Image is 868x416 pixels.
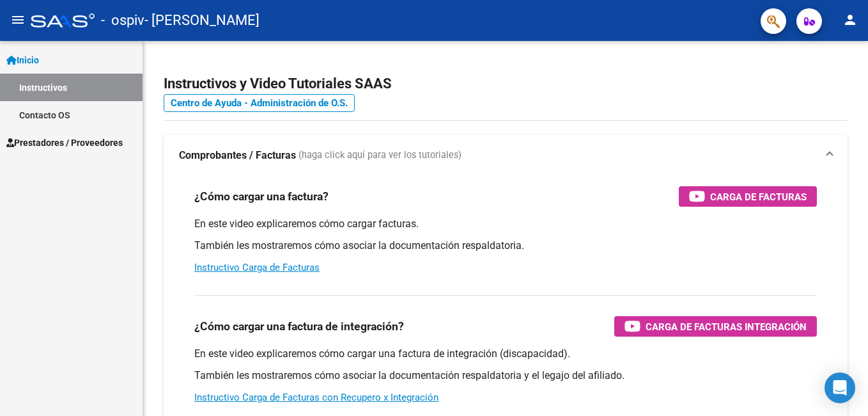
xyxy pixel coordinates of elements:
[144,6,260,35] span: - [PERSON_NAME]
[179,148,296,163] strong: Comprobantes / Facturas
[194,347,817,361] p: En este video explicaremos cómo cargar una factura de integración (discapacidad).
[825,372,855,403] div: Open Intercom Messenger
[10,12,26,28] mat-icon: menu
[679,186,817,207] button: Carga de Facturas
[194,239,817,253] p: También les mostraremos cómo asociar la documentación respaldatoria.
[164,72,848,96] h2: Instructivos y Video Tutoriales SAAS
[614,316,817,337] button: Carga de Facturas Integración
[194,392,438,403] a: Instructivo Carga de Facturas con Recupero x Integración
[164,135,848,176] mat-expansion-panel-header: Comprobantes / Facturas (haga click aquí para ver los tutoriales)
[298,148,461,163] span: (haga click aquí para ver los tutoriales)
[194,262,320,273] a: Instructivo Carga de Facturas
[842,12,858,28] mat-icon: person
[194,317,404,335] h3: ¿Cómo cargar una factura de integración?
[164,94,355,112] a: Centro de Ayuda - Administración de O.S.
[6,53,39,67] span: Inicio
[194,369,817,383] p: También les mostraremos cómo asociar la documentación respaldatoria y el legajo del afiliado.
[194,217,817,231] p: En este video explicaremos cómo cargar facturas.
[710,189,807,205] span: Carga de Facturas
[101,6,144,35] span: - ospiv
[646,319,807,335] span: Carga de Facturas Integración
[194,188,329,205] h3: ¿Cómo cargar una factura?
[6,136,123,150] span: Prestadores / Proveedores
